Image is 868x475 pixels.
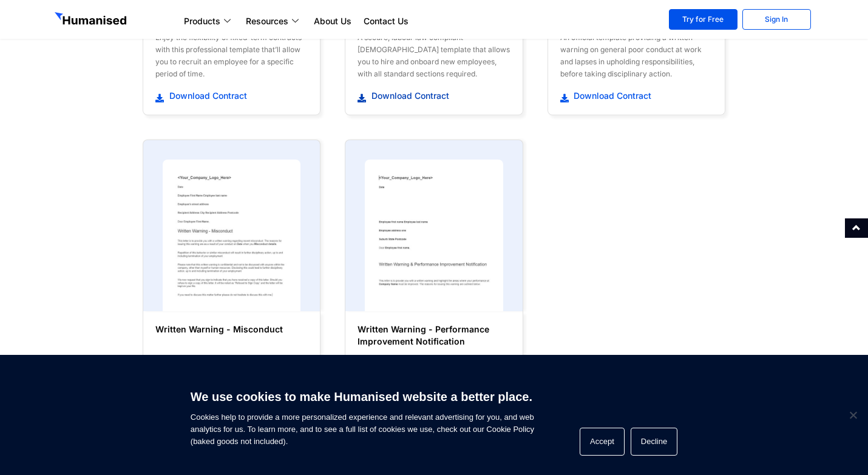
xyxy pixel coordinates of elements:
[191,382,534,448] span: Cookies help to provide a more personalized experience and relevant advertising for you, and web ...
[358,323,510,348] h6: Written Warning - Performance Improvement Notification
[560,32,713,80] div: An official template providing a written warning on general poor conduct at work and lapses in up...
[191,388,534,405] h6: We use cookies to make Humanised website a better place.
[669,9,737,30] a: Try for Free
[155,89,308,103] a: Download Contract
[358,352,510,401] div: An effective written warning template to communicate poor performance at work and the need for im...
[155,352,308,401] div: Use this simple yet official template to offer a written warning on misconduct involving a specif...
[155,323,308,348] h6: Written Warning - Misconduct
[358,89,510,103] a: Download Contract
[240,14,308,29] a: Resources
[178,14,240,29] a: Products
[358,32,510,80] div: A secure, labour law compliant [DEMOGRAPHIC_DATA] template that allows you to hire and onboard ne...
[55,12,129,28] img: GetHumanised Logo
[560,89,713,103] a: Download Contract
[368,90,449,102] span: Download Contract
[580,428,625,456] button: Accept
[155,32,308,80] div: Enjoy the flexibility of fixed-term contracts with this professional template that’ll allow you t...
[308,14,358,29] a: About Us
[358,14,415,29] a: Contact Us
[847,409,859,421] span: Decline
[631,428,677,456] button: Decline
[166,90,247,102] span: Download Contract
[571,90,651,102] span: Download Contract
[742,9,811,30] a: Sign In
